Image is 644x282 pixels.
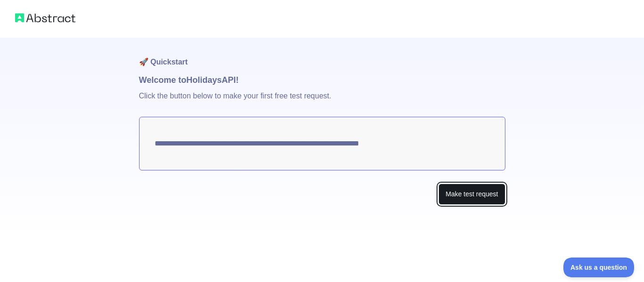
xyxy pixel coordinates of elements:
[438,184,505,205] button: Make test request
[563,258,635,277] iframe: Toggle Customer Support
[139,87,505,117] p: Click the button below to make your first free test request.
[139,73,505,87] h1: Welcome to Holidays API!
[139,38,505,73] h1: 🚀 Quickstart
[15,11,75,24] img: Abstract logo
